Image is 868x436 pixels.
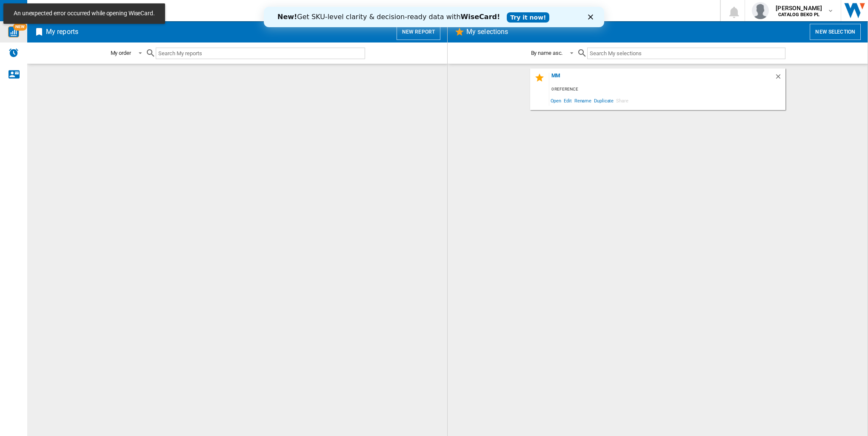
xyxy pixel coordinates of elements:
[562,95,573,106] span: Edit
[810,24,861,40] button: New selection
[531,50,563,56] div: By name asc.
[46,5,698,17] div: Search
[264,7,604,27] iframe: Intercom live chat banner
[465,24,510,40] h2: My selections
[324,8,333,13] div: Close
[8,26,19,37] img: wise-card.svg
[615,95,630,106] span: Share
[778,12,819,17] b: CATALOG BEKO PL
[573,95,593,106] span: Rename
[587,48,785,59] input: Search My selections
[156,48,365,59] input: Search My reports
[774,73,785,84] div: Delete
[111,50,131,56] div: My order
[776,4,822,12] span: [PERSON_NAME]
[549,73,774,84] div: mm
[9,48,19,58] img: alerts-logo.svg
[11,9,157,18] span: An unexpected error occurred while opening WiseCard.
[549,95,563,106] span: Open
[397,24,440,40] button: New report
[593,95,615,106] span: Duplicate
[752,2,769,19] img: profile.jpg
[44,24,80,40] h2: My reports
[549,84,785,95] div: 0 reference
